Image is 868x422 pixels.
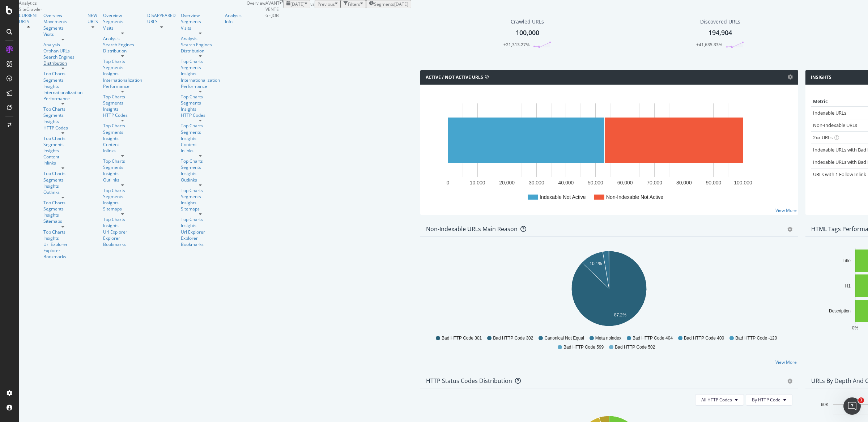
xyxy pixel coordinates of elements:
a: HTTP Codes [43,125,82,131]
div: Top Charts [181,216,220,222]
a: Insights [103,106,142,112]
a: Search Engines [43,54,75,60]
div: gear [787,379,792,384]
span: Bad HTTP Code 599 [563,344,604,350]
span: Previous [318,1,335,7]
a: Segments [181,100,220,106]
div: Segments [103,129,142,135]
a: HTTP Codes [181,112,220,118]
a: Performance [43,95,82,102]
div: Content [181,141,220,148]
a: Overview [43,12,82,18]
div: Insights [181,170,220,176]
div: Performance [103,83,142,89]
a: Internationalization [103,77,142,83]
span: Bad HTTP Code -120 [735,335,777,341]
a: Segments [181,129,220,135]
div: Segments [181,164,220,170]
div: SiteCrawler [19,6,247,12]
div: Content [103,141,142,148]
text: 30,000 [529,180,544,186]
a: Inlinks [181,148,220,154]
a: Insights [103,170,142,176]
a: Insights [43,148,82,154]
a: Inlinks [103,148,142,154]
a: Insights [181,106,220,112]
text: 87.2% [614,312,626,317]
div: Orphan URLs [43,48,82,54]
a: Non-Indexable URLs [813,122,857,128]
div: Top Charts [103,187,142,193]
div: Distribution [43,60,82,66]
text: 80,000 [676,180,692,186]
span: 1 [858,397,864,403]
a: Segments [103,164,142,170]
div: [DATE] [394,1,408,7]
a: Explorer Bookmarks [43,247,82,260]
div: Top Charts [43,71,82,77]
a: Internationalization [181,77,220,83]
a: Top Charts [181,58,220,64]
div: Segments [103,18,142,25]
svg: A chart. [426,96,795,209]
a: Top Charts [103,216,142,222]
a: Visits [181,25,220,31]
a: HTTP Codes [103,112,142,118]
h4: Active / Not Active URLs [426,74,483,81]
div: Explorer Bookmarks [181,235,220,247]
div: +41,635.33% [696,42,722,48]
a: Explorer Bookmarks [103,235,142,247]
a: Analysis [43,42,82,48]
div: Segments [181,18,220,25]
a: NEW URLS [88,12,98,25]
a: URLs with 1 Follow Inlink [813,171,866,178]
span: All HTTP Codes [701,397,732,403]
text: 50,000 [588,180,603,186]
a: Sitemaps [181,206,220,212]
a: Performance [181,83,220,89]
a: Sitemaps [43,218,82,224]
text: 40,000 [558,180,574,186]
a: Sitemaps [103,206,142,212]
a: Url Explorer [181,229,220,235]
a: Visits [103,25,142,31]
a: Top Charts [43,135,82,141]
a: Top Charts [103,123,142,129]
span: Bad HTTP Code 400 [684,335,724,341]
a: Analysis [103,35,142,42]
a: DISAPPEARED URLS [147,12,176,25]
div: Top Charts [103,58,142,64]
div: Overview [103,12,142,18]
div: Content [43,154,82,160]
a: Segments [43,141,82,148]
text: 60K [821,402,828,407]
div: Top Charts [43,229,82,235]
a: Segments [181,193,220,200]
div: Insights [103,200,142,206]
div: Insights [181,71,220,77]
a: 2xx URLs [813,134,833,141]
a: Url Explorer [103,229,142,235]
text: 20,000 [499,180,515,186]
a: Top Charts [103,94,142,100]
a: View More [775,359,797,365]
a: Top Charts [181,187,220,193]
div: Insights [103,135,142,141]
a: Analysis Info [225,12,242,25]
a: Segments [103,100,142,106]
div: Top Charts [43,106,82,112]
button: By HTTP Code [746,394,792,406]
div: Insights [103,222,142,229]
a: Overview [181,12,220,18]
